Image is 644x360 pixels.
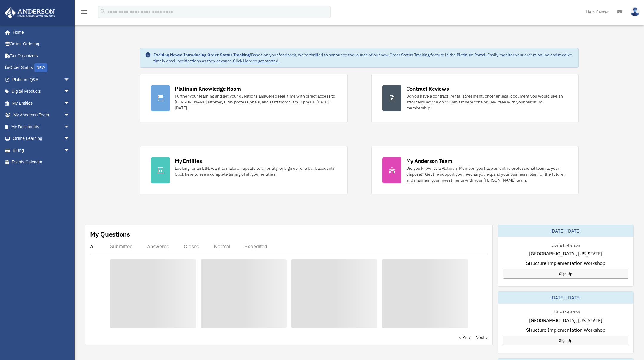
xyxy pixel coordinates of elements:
[4,26,76,38] a: Home
[631,7,640,16] img: User Pic
[526,259,605,267] span: Structure Implementation Workshop
[4,144,79,156] a: Billingarrow_drop_down
[147,243,169,249] div: Answered
[498,225,633,237] div: [DATE]-[DATE]
[503,269,628,279] a: Sign Up
[90,230,130,239] div: My Questions
[503,336,628,345] a: Sign Up
[4,133,79,145] a: Online Learningarrow_drop_down
[64,121,76,133] span: arrow_drop_down
[4,38,79,50] a: Online Ordering
[4,86,79,98] a: Digital Productsarrow_drop_down
[4,109,79,121] a: My Anderson Teamarrow_drop_down
[406,93,568,111] div: Do you have a contract, rental agreement, or other legal document you would like an attorney's ad...
[547,242,585,248] div: Live & In-Person
[64,144,76,157] span: arrow_drop_down
[175,165,336,177] div: Looking for an EIN, want to make an update to an entity, or sign up for a bank account? Click her...
[153,52,574,64] div: Based on your feedback, we're thrilled to announce the launch of our new Order Status Tracking fe...
[406,165,568,183] div: Did you know, as a Platinum Member, you have an entire professional team at your disposal? Get th...
[175,93,336,111] div: Further your learning and get your questions answered real-time with direct access to [PERSON_NAM...
[245,243,267,249] div: Expedited
[4,156,79,168] a: Events Calendar
[100,8,106,15] i: search
[406,85,449,92] div: Contract Reviews
[90,243,96,249] div: All
[529,250,602,257] span: [GEOGRAPHIC_DATA], [US_STATE]
[140,146,348,194] a: My Entities Looking for an EIN, want to make an update to an entity, or sign up for a bank accoun...
[184,243,200,249] div: Closed
[4,74,79,86] a: Platinum Q&Aarrow_drop_down
[371,74,579,122] a: Contract Reviews Do you have a contract, rental agreement, or other legal document you would like...
[175,85,241,92] div: Platinum Knowledge Room
[498,292,633,304] div: [DATE]-[DATE]
[475,334,488,340] a: Next >
[459,334,471,340] a: < Prev
[34,63,47,72] div: NEW
[175,157,202,165] div: My Entities
[64,97,76,109] span: arrow_drop_down
[153,52,251,58] strong: Exciting News: Introducing Order Status Tracking!
[110,243,133,249] div: Submitted
[64,74,76,86] span: arrow_drop_down
[4,97,79,109] a: My Entitiesarrow_drop_down
[81,10,88,16] a: menu
[526,326,605,333] span: Structure Implementation Workshop
[64,133,76,145] span: arrow_drop_down
[529,317,602,324] span: [GEOGRAPHIC_DATA], [US_STATE]
[4,62,79,74] a: Order StatusNEW
[64,109,76,121] span: arrow_drop_down
[214,243,230,249] div: Normal
[3,7,57,19] img: Anderson Advisors Platinum Portal
[547,308,585,315] div: Live & In-Person
[64,86,76,98] span: arrow_drop_down
[233,58,279,64] a: Click Here to get started!
[4,121,79,133] a: My Documentsarrow_drop_down
[4,50,79,62] a: Tax Organizers
[371,146,579,194] a: My Anderson Team Did you know, as a Platinum Member, you have an entire professional team at your...
[406,157,452,165] div: My Anderson Team
[81,8,88,16] i: menu
[140,74,348,122] a: Platinum Knowledge Room Further your learning and get your questions answered real-time with dire...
